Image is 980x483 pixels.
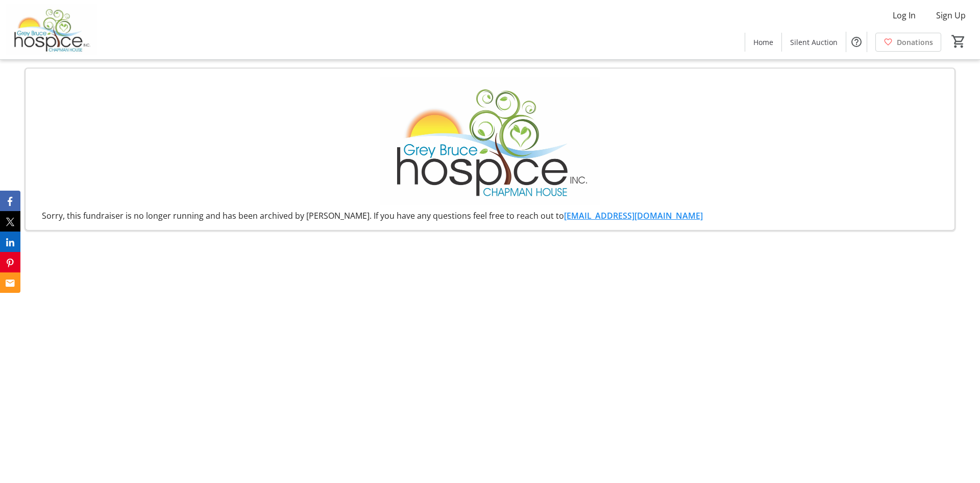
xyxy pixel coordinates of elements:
a: Silent Auction [782,33,846,52]
button: Log In [885,7,924,24]
img: Grey Bruce Hospice's Logo [6,4,97,55]
span: Silent Auction [790,37,838,48]
a: [EMAIL_ADDRESS][DOMAIN_NAME] [564,210,703,221]
img: Grey Bruce Hospice logo [376,77,604,205]
button: Help [846,32,867,52]
button: Sign Up [928,7,974,24]
span: Sign Up [936,9,966,21]
button: Cart [949,32,968,51]
div: Sorry, this fundraiser is no longer running and has been archived by [PERSON_NAME]. If you have a... [34,210,946,222]
a: Home [745,33,781,52]
span: Donations [897,37,933,48]
span: Log In [893,9,916,21]
a: Donations [875,33,941,52]
span: Home [753,37,773,48]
